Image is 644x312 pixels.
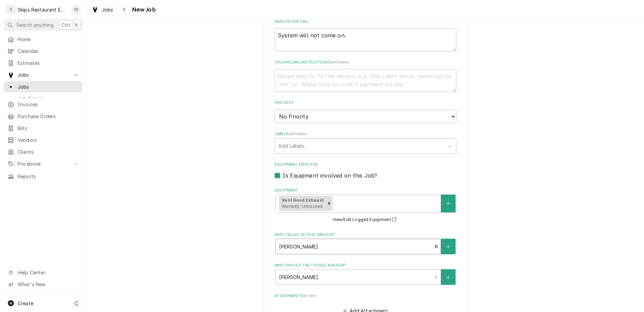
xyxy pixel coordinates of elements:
[275,263,456,268] label: Who should the tech(s) ask for?
[441,269,455,285] button: Create New Contact
[275,131,456,153] div: Labels
[4,134,82,146] a: Vendors
[18,95,79,102] span: Job Series
[275,188,456,224] div: Equipment
[4,111,82,122] a: Purchase Orders
[4,267,82,278] a: Go to Help Center
[18,160,69,167] span: Pricebook
[16,21,54,29] span: Search anything
[119,4,130,15] button: Navigate back
[102,6,113,13] span: Jobs
[4,171,82,182] a: Reports
[4,279,82,290] a: Go to What's New
[75,300,78,307] span: C
[89,4,116,15] a: Jobs
[18,6,68,13] div: Skips Restaurant Equipment
[75,21,78,29] span: K
[275,162,456,179] div: Equipment Expected
[441,239,455,254] button: Create New Contact
[4,69,82,80] a: Go to Jobs
[275,293,456,299] label: Attachments
[275,131,456,137] label: Labels
[18,36,79,43] span: Home
[4,93,82,104] a: Job Series
[18,125,79,132] span: Bills
[275,19,456,51] div: Reason For Call
[71,5,81,14] div: Shan Skipper's Avatar
[282,204,323,209] span: Warranty: Untracked
[332,216,400,224] button: View/Edit Logged Equipment
[275,188,456,193] label: Equipment
[61,21,70,29] span: Ctrl
[4,81,82,92] a: Jobs
[6,5,16,14] div: S
[4,57,82,69] a: Estimates
[275,60,456,92] div: Technician Instructions
[130,5,156,14] span: New Job
[441,195,455,213] button: Create New Equipment
[275,100,456,106] label: Priority
[275,28,456,51] textarea: System will not come on.
[71,5,81,14] div: SS
[446,275,450,280] svg: Create New Contact
[275,232,456,238] label: Who called in this service?
[325,196,333,211] div: Remove [object Object]
[275,60,456,65] label: Technician Instructions
[18,48,79,55] span: Calendar
[275,232,456,254] div: Who called in this service?
[331,60,350,64] span: ( optional )
[18,101,79,108] span: Invoices
[18,83,79,90] span: Jobs
[18,269,78,276] span: Help Center
[282,198,324,203] strong: Vent Hood Exhaust
[303,294,316,298] span: ( if any )
[18,59,79,67] span: Estimates
[18,281,78,288] span: What's New
[18,300,33,306] span: Create
[275,263,456,285] div: Who should the tech(s) ask for?
[446,201,450,206] svg: Create New Equipment
[275,19,456,24] label: Reason For Call
[18,173,79,180] span: Reports
[4,19,82,31] button: Search anythingCtrlK
[4,146,82,158] a: Clients
[18,136,79,144] span: Vendors
[4,45,82,57] a: Calendar
[289,132,308,136] span: ( optional )
[275,100,456,123] div: Priority
[18,113,79,120] span: Purchase Orders
[18,148,79,155] span: Clients
[446,244,450,249] svg: Create New Contact
[4,158,82,169] a: Go to Pricebook
[4,123,82,134] a: Bills
[275,162,456,167] label: Equipment Expected
[4,34,82,45] a: Home
[18,71,69,78] span: Jobs
[4,99,82,110] a: Invoices
[283,171,377,180] label: Is Equipment involved on this Job?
